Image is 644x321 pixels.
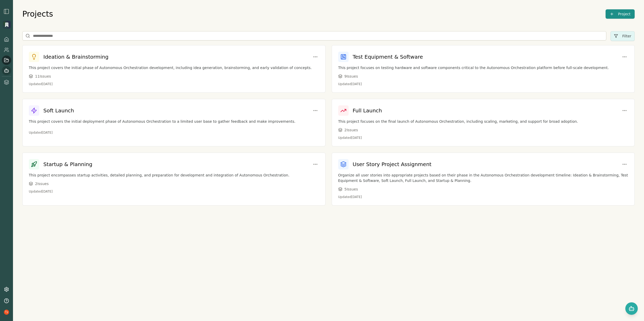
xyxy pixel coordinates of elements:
[29,189,319,194] p: Updated [DATE]
[29,119,319,124] p: This project covers the initial deployment phase of Autonomous Orchestration to a limited user ba...
[353,161,432,168] h3: User Story Project Assignment
[22,9,53,19] h1: Projects
[43,53,109,60] h3: Ideation & Brainstorming
[344,74,358,79] span: 9 Issue s
[2,296,11,305] button: Help
[344,127,358,133] span: 2 Issue s
[611,31,635,41] button: Filter
[29,82,319,86] p: Updated [DATE]
[353,107,382,114] h3: Full Launch
[625,302,638,315] button: Open chat
[621,107,628,114] button: Project options
[353,53,423,60] h3: Test Equipment & Software
[621,161,628,168] button: Project options
[338,195,628,199] p: Updated [DATE]
[338,65,628,71] p: This project focuses on testing hardware and software components critical to the Autonomous Orche...
[43,107,74,114] h3: Soft Launch
[29,173,319,178] p: This project encompasses startup activities, detailed planning, and preparation for development a...
[29,131,319,135] p: Updated [DATE]
[35,74,51,79] span: 11 Issue s
[312,161,319,168] button: Project options
[3,21,11,29] img: Organization logo
[606,9,635,19] button: Project
[338,136,628,140] p: Updated [DATE]
[312,107,319,114] button: Project options
[43,161,92,168] h3: Startup & Planning
[338,173,628,183] p: Organize all user stories into appropriate projects based on their phase in the Autonomous Orches...
[621,53,628,60] button: Project options
[312,53,319,60] button: Project options
[35,181,49,186] span: 2 Issue s
[338,119,628,124] p: This project focuses on the final launch of Autonomous Orchestration, including scaling, marketin...
[344,187,358,192] span: 5 Issue s
[4,310,9,315] img: profile
[3,8,10,15] img: sidebar
[29,65,319,71] p: This project covers the initial phase of Autonomous Orchestration development, including idea gen...
[338,82,628,86] p: Updated [DATE]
